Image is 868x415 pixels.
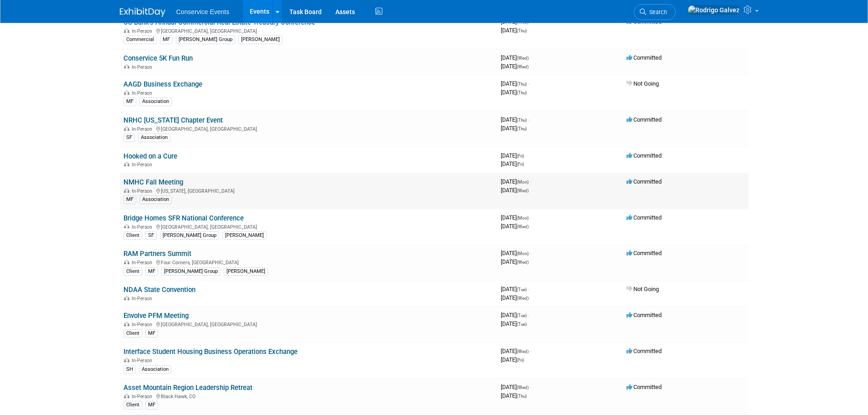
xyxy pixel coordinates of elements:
[627,152,662,159] span: Committed
[528,286,529,292] span: -
[124,322,129,326] img: In-Person Event
[132,126,155,132] span: In-Person
[120,8,165,17] img: ExhibitDay
[123,231,142,240] div: Client
[627,116,662,123] span: Committed
[501,187,529,194] span: [DATE]
[501,125,527,132] span: [DATE]
[688,5,740,15] img: Rodrigo Galvez
[123,348,298,356] a: Interface Student Housing Business Operations Exchange
[124,90,129,95] img: In-Person Event
[517,179,529,184] span: (Mon)
[627,348,662,354] span: Committed
[517,322,527,327] span: (Tue)
[501,384,531,390] span: [DATE]
[132,394,155,400] span: In-Person
[517,215,529,220] span: (Mon)
[224,267,268,276] div: [PERSON_NAME]
[517,162,524,167] span: (Fri)
[139,97,172,106] div: Association
[161,267,221,276] div: [PERSON_NAME] Group
[138,133,170,142] div: Association
[160,231,219,240] div: [PERSON_NAME] Group
[517,287,527,292] span: (Tue)
[123,178,183,186] a: NMHC Fall Meeting
[176,8,230,15] span: Conservice Events
[517,296,529,301] span: (Wed)
[530,384,531,390] span: -
[124,358,129,362] img: In-Person Event
[123,320,493,328] div: [GEOGRAPHIC_DATA], [GEOGRAPHIC_DATA]
[123,401,142,409] div: Client
[501,223,529,230] span: [DATE]
[530,348,531,354] span: -
[123,54,193,62] a: Conservice 5K Fun Run
[517,28,527,33] span: (Thu)
[627,214,662,221] span: Committed
[123,27,493,34] div: [GEOGRAPHIC_DATA], [GEOGRAPHIC_DATA]
[517,82,527,87] span: (Thu)
[124,126,129,131] img: In-Person Event
[501,214,531,221] span: [DATE]
[139,195,172,204] div: Association
[132,224,155,230] span: In-Person
[517,188,529,193] span: (Wed)
[501,392,527,399] span: [DATE]
[124,28,129,33] img: In-Person Event
[501,152,527,159] span: [DATE]
[123,187,493,194] div: [US_STATE], [GEOGRAPHIC_DATA]
[132,296,155,302] span: In-Person
[501,250,531,256] span: [DATE]
[132,188,155,194] span: In-Person
[123,214,244,222] a: Bridge Homes SFR National Conference
[517,358,524,363] span: (Fri)
[132,28,155,34] span: In-Person
[517,349,529,354] span: (Wed)
[627,286,659,292] span: Not Going
[132,260,155,266] span: In-Person
[124,162,129,166] img: In-Person Event
[530,18,531,25] span: -
[517,313,527,318] span: (Tue)
[530,178,531,185] span: -
[501,27,527,34] span: [DATE]
[145,267,158,276] div: MF
[238,36,282,44] div: [PERSON_NAME]
[501,178,531,185] span: [DATE]
[501,160,524,167] span: [DATE]
[123,80,202,88] a: AAGD Business Exchange
[528,116,529,123] span: -
[123,250,191,258] a: RAM Partners Summit
[517,224,529,229] span: (Wed)
[123,133,135,142] div: SF
[501,356,524,363] span: [DATE]
[517,20,529,25] span: (Wed)
[501,294,529,301] span: [DATE]
[123,152,177,160] a: Hooked on a Cure
[132,162,155,168] span: In-Person
[528,312,529,318] span: -
[517,394,527,399] span: (Thu)
[627,54,662,61] span: Committed
[530,54,531,61] span: -
[501,54,531,61] span: [DATE]
[501,18,531,25] span: [DATE]
[627,18,662,25] span: Committed
[124,394,129,398] img: In-Person Event
[123,116,223,124] a: NRHC [US_STATE] Chapter Event
[501,312,529,318] span: [DATE]
[501,80,529,87] span: [DATE]
[517,118,527,123] span: (Thu)
[501,286,529,292] span: [DATE]
[124,296,129,300] img: In-Person Event
[627,312,662,318] span: Committed
[517,90,527,95] span: (Thu)
[123,36,157,44] div: Commercial
[124,224,129,229] img: In-Person Event
[132,322,155,328] span: In-Person
[530,214,531,221] span: -
[517,260,529,265] span: (Wed)
[517,126,527,131] span: (Thu)
[525,152,527,159] span: -
[176,36,235,44] div: [PERSON_NAME] Group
